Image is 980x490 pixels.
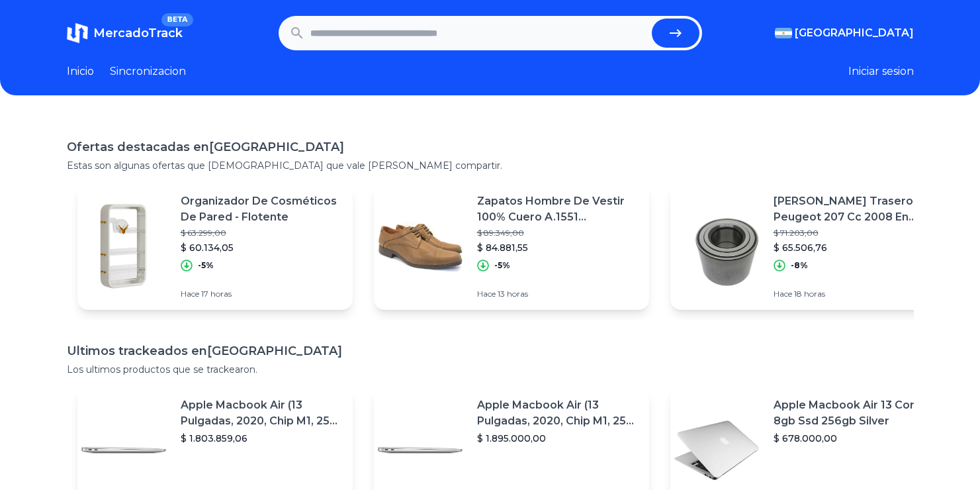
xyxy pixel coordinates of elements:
p: $ 84.881,55 [477,241,639,254]
h1: Ultimos trackeados en [GEOGRAPHIC_DATA] [67,342,914,360]
span: MercadoTrack [93,26,183,40]
p: Zapatos Hombre De Vestir 100% Cuero A.1551 Vocepiccadilly [477,193,639,225]
p: Apple Macbook Air (13 Pulgadas, 2020, Chip M1, 256 Gb De Ssd, 8 Gb De Ram) - Plata [477,397,639,429]
a: Featured image[PERSON_NAME] Trasero Peugeot 207 Cc 2008 En Adelante$ 71.203,00$ 65.506,76-8%Hace ... [670,183,946,310]
button: Iniciar sesion [848,64,914,79]
a: Sincronizacion [110,64,186,79]
a: Inicio [67,64,94,79]
img: Featured image [77,200,170,293]
p: Hace 17 horas [181,289,342,299]
p: [PERSON_NAME] Trasero Peugeot 207 Cc 2008 En Adelante [774,193,935,225]
img: Featured image [374,200,467,293]
p: -5% [198,260,214,271]
p: Hace 18 horas [774,289,935,299]
p: Los ultimos productos que se trackearon. [67,363,914,376]
img: MercadoTrack [67,23,88,44]
img: Featured image [670,200,763,293]
p: Organizador De Cosméticos De Pared - Flotente [181,193,342,225]
span: [GEOGRAPHIC_DATA] [795,25,914,41]
p: Apple Macbook Air 13 Core I5 8gb Ssd 256gb Silver [774,397,935,429]
p: -8% [791,260,808,271]
p: $ 63.299,00 [181,228,342,238]
p: $ 89.349,00 [477,228,639,238]
img: Argentina [775,28,792,38]
a: MercadoTrackBETA [67,23,183,44]
button: [GEOGRAPHIC_DATA] [775,25,914,41]
p: Estas son algunas ofertas que [DEMOGRAPHIC_DATA] que vale [PERSON_NAME] compartir. [67,159,914,172]
h1: Ofertas destacadas en [GEOGRAPHIC_DATA] [67,138,914,156]
p: $ 678.000,00 [774,432,935,445]
p: $ 65.506,76 [774,241,935,254]
p: $ 1.803.859,06 [181,432,342,445]
p: $ 1.895.000,00 [477,432,639,445]
p: Apple Macbook Air (13 Pulgadas, 2020, Chip M1, 256 Gb De Ssd, 8 Gb De Ram) - Plata [181,397,342,429]
p: -5% [494,260,510,271]
span: BETA [161,13,193,26]
a: Featured imageOrganizador De Cosméticos De Pared - Flotente$ 63.299,00$ 60.134,05-5%Hace 17 horas [77,183,353,310]
p: $ 60.134,05 [181,241,342,254]
a: Featured imageZapatos Hombre De Vestir 100% Cuero A.1551 Vocepiccadilly$ 89.349,00$ 84.881,55-5%H... [374,183,649,310]
p: $ 71.203,00 [774,228,935,238]
p: Hace 13 horas [477,289,639,299]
